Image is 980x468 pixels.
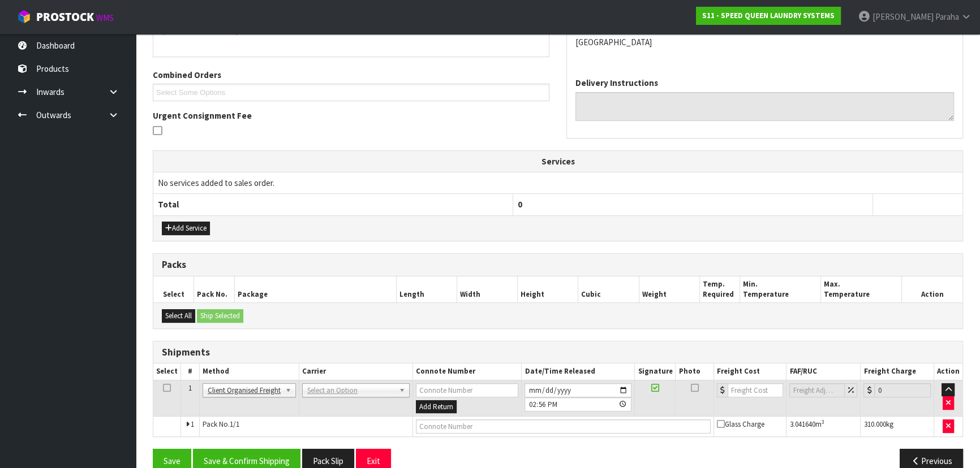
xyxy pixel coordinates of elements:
[153,110,252,122] label: Urgent Consignment Fee
[575,77,658,89] label: Delivery Instructions
[821,276,902,303] th: Max. Temperature
[153,151,962,172] th: Services
[191,419,194,429] span: 1
[197,309,243,323] button: Ship Selected
[162,309,195,323] button: Select All
[153,172,962,193] td: No services added to sales order.
[874,383,931,397] input: Freight Charge
[17,10,31,24] img: cube-alt.png
[413,363,522,380] th: Connote Number
[96,12,114,23] small: WMS
[416,419,711,434] input: Connote Number
[714,363,786,380] th: Freight Cost
[518,199,522,210] span: 0
[728,383,783,397] input: Freight Cost
[299,363,412,380] th: Carrier
[522,363,635,380] th: Date/Time Released
[861,417,934,437] td: kg
[416,383,518,397] input: Connote Number
[717,419,764,429] span: Glass Charge
[789,419,815,429] span: 3.041640
[153,194,513,215] th: Total
[786,417,861,437] td: m
[702,11,835,20] strong: S11 - SPEED QUEEN LAUNDRY SYSTEMS
[199,417,412,437] td: Pack No.
[861,363,934,380] th: Freight Charge
[639,276,699,303] th: Weight
[935,11,959,22] span: Paraha
[234,276,396,303] th: Package
[457,276,517,303] th: Width
[934,363,962,380] th: Action
[307,384,394,397] span: Select an Option
[199,363,299,380] th: Method
[872,11,934,22] span: [PERSON_NAME]
[699,276,740,303] th: Temp. Required
[188,383,192,393] span: 1
[162,222,210,235] button: Add Service
[635,363,676,380] th: Signature
[162,347,954,358] h3: Shipments
[518,276,578,303] th: Height
[230,419,239,429] span: 1/1
[36,10,94,24] span: ProStock
[740,276,821,303] th: Min. Temperature
[162,259,954,270] h3: Packs
[208,384,281,397] span: Client Organised Freight
[153,276,194,303] th: Select
[696,7,841,25] a: S11 - SPEED QUEEN LAUNDRY SYSTEMS
[181,363,200,380] th: #
[416,400,457,414] button: Add Return
[902,276,962,303] th: Action
[396,276,457,303] th: Length
[578,276,639,303] th: Cubic
[153,69,221,81] label: Combined Orders
[863,419,886,429] span: 310.000
[153,363,181,380] th: Select
[194,276,235,303] th: Pack No.
[789,383,845,397] input: Freight Adjustment
[786,363,861,380] th: FAF/RUC
[821,418,824,426] sup: 3
[676,363,714,380] th: Photo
